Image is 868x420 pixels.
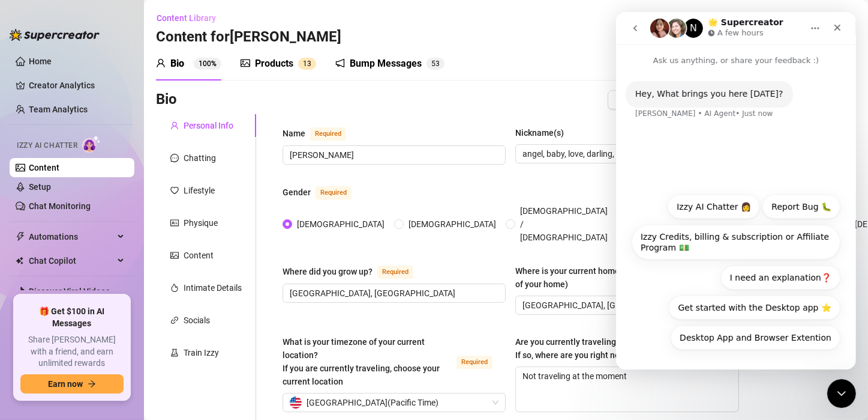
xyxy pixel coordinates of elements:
[184,249,214,262] div: Content
[515,204,612,244] span: [DEMOGRAPHIC_DATA] / [DEMOGRAPHIC_DATA]
[516,367,738,412] textarea: Not traveling at the moment
[170,186,179,195] span: heart
[616,12,856,370] iframe: Intercom live chat
[283,185,365,199] label: Gender
[350,56,422,71] div: Bump Messages
[170,251,179,260] span: picture
[16,232,25,242] span: thunderbolt
[283,337,440,386] span: What is your timezone of your current location? If you are currently traveling, choose your curre...
[307,394,438,412] span: [GEOGRAPHIC_DATA] ( Pacific Time )
[170,348,179,357] span: experiment
[29,227,114,246] span: Automations
[170,121,179,130] span: user
[184,119,233,132] div: Personal Info
[283,264,427,279] label: Where did you grow up?
[427,58,444,70] sup: 53
[17,140,77,151] span: Izzy AI Chatter
[29,163,59,172] a: Content
[29,251,114,270] span: Chat Copilot
[170,316,179,324] span: link
[29,56,52,66] a: Home
[303,59,307,68] span: 1
[82,135,101,153] img: AI Chatter
[608,90,751,109] button: Import Bio from other creator
[456,356,492,369] span: Required
[29,287,110,296] a: Discover Viral Videos
[283,127,305,140] div: Name
[184,151,216,165] div: Chatting
[170,154,179,162] span: message
[241,58,250,68] span: picture
[283,126,359,141] label: Name
[170,219,179,227] span: idcard
[522,147,729,160] input: Nickname(s)
[20,306,124,329] span: 🎁 Get $100 in AI Messages
[283,186,311,199] div: Gender
[377,266,413,279] span: Required
[184,281,242,294] div: Intimate Details
[184,184,215,197] div: Lifestyle
[20,334,124,370] span: Share [PERSON_NAME] with a friend, and earn unlimited rewards
[435,59,440,68] span: 3
[88,380,96,388] span: arrow-right
[431,59,435,68] span: 5
[298,58,316,70] sup: 13
[283,265,373,278] div: Where did you grow up?
[184,216,218,230] div: Physique
[307,59,311,68] span: 3
[290,148,496,162] input: Name
[10,29,100,41] img: logo-BBDzfeDw.svg
[290,397,302,409] img: us
[29,201,91,211] a: Chat Monitoring
[170,56,184,71] div: Bio
[184,314,210,327] div: Socials
[20,374,124,394] button: Earn nowarrow-right
[515,264,738,291] label: Where is your current homebase? (City/Area of your home)
[156,8,226,28] button: Content Library
[310,127,346,141] span: Required
[29,182,51,192] a: Setup
[316,186,352,199] span: Required
[170,284,179,292] span: fire
[156,28,341,47] h3: Content for [PERSON_NAME]
[515,337,730,360] span: Are you currently traveling? If so, where are you right now? what are you doing there?
[515,126,572,139] label: Nickname(s)
[156,90,177,109] h3: Bio
[292,218,389,231] span: [DEMOGRAPHIC_DATA]
[48,379,83,389] span: Earn now
[404,218,501,231] span: [DEMOGRAPHIC_DATA]
[157,13,216,23] span: Content Library
[29,105,88,114] a: Team Analytics
[16,257,23,265] img: Chat Copilot
[515,264,684,291] div: Where is your current homebase? (City/Area of your home)
[184,346,219,359] div: Train Izzy
[156,58,166,68] span: user
[335,58,345,68] span: notification
[29,76,125,95] a: Creator Analytics
[522,299,729,312] input: Where is your current homebase? (City/Area of your home)
[255,56,293,71] div: Products
[827,379,856,408] iframe: Intercom live chat
[290,287,496,300] input: Where did you grow up?
[515,126,564,139] div: Nickname(s)
[194,58,221,70] sup: 100%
